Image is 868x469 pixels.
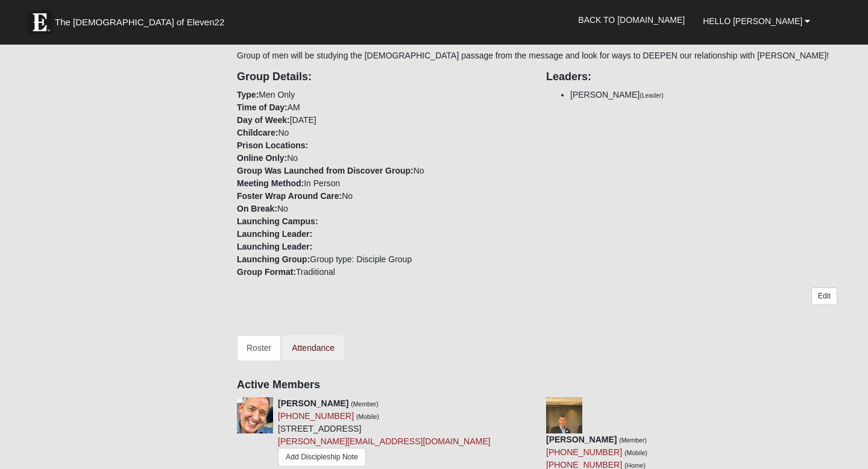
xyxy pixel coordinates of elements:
h4: Group Details: [237,71,528,84]
strong: Launching Campus: [237,216,318,226]
a: [PHONE_NUMBER] [278,411,354,421]
small: (Leader) [640,92,664,99]
strong: Group Format: [237,267,296,277]
span: The [DEMOGRAPHIC_DATA] of Eleven22 [55,16,224,28]
strong: [PERSON_NAME] [278,398,348,408]
strong: Launching Leader: [237,242,312,251]
a: Attendance [282,335,344,360]
strong: Day of Week: [237,115,290,125]
small: (Member) [351,400,379,408]
div: Men Only AM [DATE] No No No In Person No No Group type: Disciple Group Traditional [228,62,537,279]
strong: Prison Locations: [237,140,308,150]
a: [PERSON_NAME][EMAIL_ADDRESS][DOMAIN_NAME] [278,436,490,446]
strong: On Break: [237,204,277,213]
strong: Group Was Launched from Discover Group: [237,166,414,175]
a: Back to [DOMAIN_NAME] [569,5,694,35]
h4: Active Members [237,379,837,392]
strong: Foster Wrap Around Care: [237,191,342,201]
strong: Launching Leader: [237,229,312,239]
a: Hello [PERSON_NAME] [694,6,819,36]
img: Eleven22 logo [28,10,52,34]
a: Roster [237,335,281,360]
strong: Time of Day: [237,102,288,112]
small: (Member) [619,436,647,444]
strong: Launching Group: [237,254,310,264]
li: [PERSON_NAME] [570,89,837,101]
strong: Meeting Method: [237,178,304,188]
a: The [DEMOGRAPHIC_DATA] of Eleven22 [22,4,263,34]
a: Edit [811,288,837,305]
strong: Online Only: [237,153,287,163]
h4: Leaders: [546,71,837,84]
strong: Childcare: [237,128,278,137]
span: Hello [PERSON_NAME] [703,16,802,26]
small: (Mobile) [356,413,379,420]
strong: Type: [237,90,259,99]
strong: [PERSON_NAME] [546,435,617,444]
